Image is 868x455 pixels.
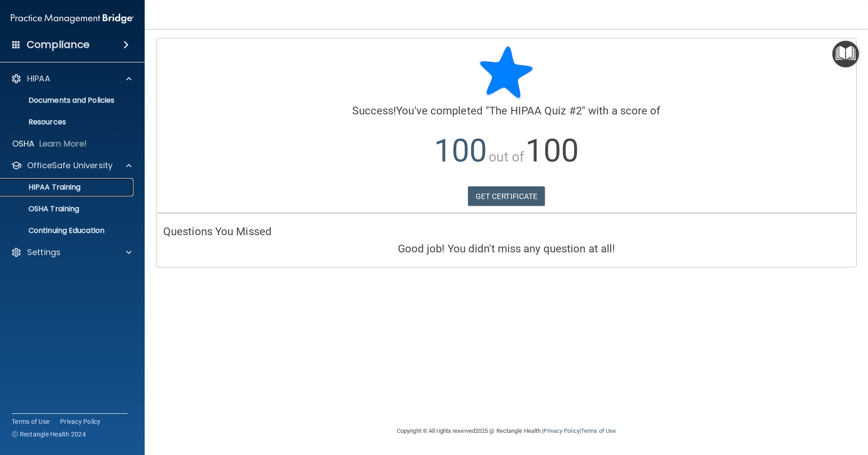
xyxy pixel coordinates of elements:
a: Privacy Policy [60,417,101,426]
a: HIPAA [11,73,132,84]
a: Privacy Policy [543,427,579,434]
p: Resources [6,118,129,127]
p: Continuing Education [6,226,129,235]
a: Terms of Use [581,427,616,434]
p: OSHA [12,138,35,149]
p: Documents and Policies [6,96,129,105]
h4: Questions You Missed [163,226,849,237]
span: 100 [525,132,578,169]
h4: You've completed " " with a score of [163,105,849,117]
a: Terms of Use [12,417,49,426]
p: HIPAA [27,73,50,84]
p: OSHA Training [6,204,79,213]
span: The HIPAA Quiz #2 [489,104,582,117]
button: Open Resource Center [832,41,859,67]
p: Learn More! [39,138,87,149]
a: Settings [11,247,132,258]
span: Ⓒ Rectangle Health 2024 [12,430,86,439]
p: OfficeSafe University [27,160,113,171]
h4: Good job! You didn't miss any question at all! [163,243,849,255]
a: GET CERTIFICATE [468,186,545,206]
p: HIPAA Training [6,183,80,192]
a: OfficeSafe University [11,160,132,171]
h4: Compliance [27,38,90,51]
div: Copyright © All rights reserved 2025 @ Rectangle Health | | [341,417,671,446]
img: blue-star-rounded.9d042014.png [479,45,533,100]
p: Settings [27,247,61,258]
span: Success! [352,104,396,117]
img: PMB logo [11,9,134,28]
span: 100 [434,132,487,169]
iframe: Drift Widget Chat Controller [823,393,857,427]
span: out of [489,149,524,165]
